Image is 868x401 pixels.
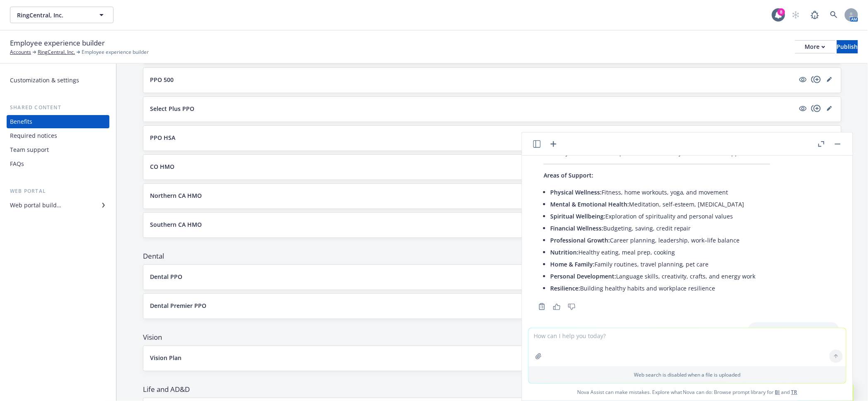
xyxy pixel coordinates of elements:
[82,48,149,56] span: Employee experience builder
[7,103,109,112] div: Shared content
[150,191,795,200] button: Northern CA HMO
[150,220,795,229] button: Southern CA HMO
[550,260,595,268] span: Home & Family:
[550,236,610,244] span: Professional Growth:
[10,74,79,87] div: Customization & settings
[550,272,616,280] span: Personal Development:
[150,220,202,229] p: Southern CA HMO
[837,40,858,53] button: Publish
[10,7,114,23] button: RingCentral, Inc.
[7,74,109,87] a: Customization & settings
[38,48,75,56] a: RingCentral, Inc.
[150,162,795,171] button: CO HMO
[150,104,795,113] button: Select Plus PPO
[550,234,770,246] li: Career planning, leadership, work–life balance
[538,303,546,310] svg: Copy to clipboard
[550,188,602,196] span: Physical Wellness:
[550,222,770,234] li: Budgeting, saving, credit repair
[10,157,24,170] div: FAQs
[824,74,834,84] a: editPencil
[798,103,808,113] a: visible
[150,272,182,281] p: Dental PPO
[550,198,770,210] li: Meditation, self-esteem, [MEDICAL_DATA]
[10,115,32,128] div: Benefits
[7,187,109,195] div: Web portal
[7,129,109,142] a: Required notices
[791,389,798,396] a: TR
[7,143,109,156] a: Team support
[7,157,109,170] a: FAQs
[805,41,825,53] div: More
[550,224,603,232] span: Financial Wellness:
[811,74,821,84] a: copyPlus
[550,282,770,294] li: Building healthy habits and workplace resilience
[550,210,770,222] li: Exploration of spirituality and personal values
[757,326,831,334] p: Summarize in a paragraph
[10,38,105,48] span: Employee experience builder
[775,389,780,396] a: BI
[150,301,206,310] p: Dental Premier PPO
[550,200,629,208] span: Mental & Emotional Health:
[7,115,109,128] a: Benefits
[150,104,194,113] p: Select Plus PPO
[550,248,578,256] span: Nutrition:
[150,133,795,142] button: PPO HSA
[150,133,175,142] p: PPO HSA
[550,258,770,270] li: Family routines, travel planning, pet care
[17,11,89,19] span: RingCentral, Inc.
[10,48,31,56] a: Accounts
[837,41,858,53] div: Publish
[525,384,849,401] span: Nova Assist can make mistakes. Explore what Nova can do: Browse prompt library for and
[550,284,580,292] span: Resilience:
[150,353,808,362] button: Vision Plan
[550,186,770,198] li: Fitness, home workouts, yoga, and movement
[534,371,841,378] p: Web search is disabled when a file is uploaded
[550,270,770,282] li: Language skills, creativity, crafts, and energy work
[10,143,49,156] div: Team support
[778,8,785,16] div: 8
[811,103,821,113] a: copyPlus
[807,7,823,23] a: Report a Bug
[143,384,841,394] span: Life and AD&D
[150,353,181,362] p: Vision Plan
[150,272,795,281] button: Dental PPO
[550,212,605,220] span: Spiritual Wellbeing:
[143,251,841,261] span: Dental
[150,75,174,84] p: PPO 500
[10,129,57,142] div: Required notices
[565,301,578,312] button: Thumbs down
[7,199,109,212] a: Web portal builder
[10,199,61,212] div: Web portal builder
[150,162,174,171] p: CO HMO
[826,7,842,23] a: Search
[143,332,841,342] span: Vision
[150,301,795,310] button: Dental Premier PPO
[150,191,202,200] p: Northern CA HMO
[550,246,770,258] li: Healthy eating, meal prep, cooking
[150,75,795,84] button: PPO 500
[544,171,593,179] span: Areas of Support:
[795,40,835,53] button: More
[788,7,804,23] a: Start snowing
[798,74,808,84] a: visible
[824,103,834,113] a: editPencil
